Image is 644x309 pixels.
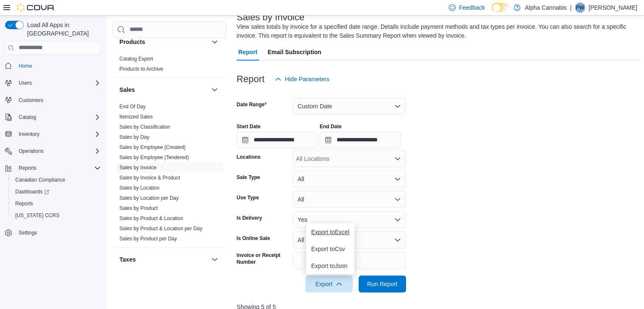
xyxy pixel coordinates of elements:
[12,175,101,185] span: Canadian Compliance
[119,134,149,140] a: Sales by Day
[237,194,259,201] label: Use Type
[5,56,101,261] nav: Complex example
[19,97,43,104] span: Customers
[305,276,353,292] button: Export
[15,200,33,207] span: Reports
[2,77,104,89] button: Users
[12,187,101,197] span: Dashboards
[15,228,40,238] a: Settings
[19,148,44,154] span: Operations
[268,44,321,61] span: Email Subscription
[237,74,265,84] h3: Report
[119,134,149,141] span: Sales by Day
[119,205,158,211] a: Sales by Product
[119,144,186,151] span: Sales by Employee (Created)
[271,71,333,88] button: Hide Parameters
[367,280,398,288] span: Run Report
[15,146,101,156] span: Operations
[306,240,354,257] button: Export toCsv
[15,112,101,122] span: Catalog
[119,38,145,46] h3: Products
[311,229,349,235] span: Export to Excel
[525,3,567,13] p: Alpha Cannabis
[119,114,153,120] a: Itemized Sales
[576,3,584,13] span: PW
[237,101,267,108] label: Date Range
[15,112,39,122] button: Catalog
[459,3,485,12] span: Feedback
[237,252,289,265] label: Invoice or Receipt Number
[237,132,318,149] input: Press the down key to open a popover containing a calendar.
[17,3,55,12] img: Cova
[119,56,153,62] a: Catalog Export
[15,188,49,195] span: Dashboards
[119,236,177,242] a: Sales by Product per Day
[12,175,69,185] a: Canadian Compliance
[237,215,262,221] label: Is Delivery
[293,191,406,208] button: All
[119,174,180,181] span: Sales by Invoice & Product
[394,155,401,162] button: Open list of options
[12,210,101,221] span: Washington CCRS
[2,60,104,72] button: Home
[2,111,104,123] button: Catalog
[237,235,270,242] label: Is Online Sale
[24,21,101,38] span: Load All Apps in [GEOGRAPHIC_DATA]
[19,165,36,171] span: Reports
[119,86,208,94] button: Sales
[15,61,101,71] span: Home
[285,75,329,83] span: Hide Parameters
[119,164,156,171] span: Sales by Invoice
[570,3,572,13] p: |
[8,174,104,186] button: Canadian Compliance
[119,38,208,46] button: Products
[237,174,260,181] label: Sale Type
[119,144,186,150] a: Sales by Employee (Created)
[311,246,349,252] span: Export to Csv
[119,195,179,201] a: Sales by Location per Day
[320,132,401,149] input: Press the down key to open a popover containing a calendar.
[119,255,208,264] button: Taxes
[2,128,104,140] button: Inventory
[19,63,32,69] span: Home
[311,262,349,269] span: Export to Json
[119,165,156,171] a: Sales by Invoice
[320,123,342,130] label: End Date
[575,3,585,13] div: Paul Wilkie
[306,257,354,274] button: Export toJson
[119,235,177,242] span: Sales by Product per Day
[119,55,153,62] span: Catalog Export
[8,210,104,221] button: [US_STATE] CCRS
[119,154,189,160] a: Sales by Employee (Tendered)
[8,198,104,210] button: Reports
[12,199,101,209] span: Reports
[15,78,35,88] button: Users
[306,223,354,240] button: Export toExcel
[119,175,180,181] a: Sales by Invoice & Product
[2,145,104,157] button: Operations
[15,212,59,219] span: [US_STATE] CCRS
[119,215,183,221] a: Sales by Product & Location
[293,98,406,115] button: Custom Date
[15,95,47,105] a: Customers
[119,225,202,232] span: Sales by Product & Location per Day
[12,210,63,221] a: [US_STATE] CCRS
[8,186,104,198] a: Dashboards
[15,61,36,71] a: Home
[293,171,406,188] button: All
[119,104,146,110] a: End Of Day
[119,86,135,94] h3: Sales
[113,54,227,77] div: Products
[293,232,406,248] button: All
[19,114,36,121] span: Catalog
[15,163,40,173] button: Reports
[19,229,37,236] span: Settings
[293,211,406,228] button: Yes
[237,154,261,160] label: Locations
